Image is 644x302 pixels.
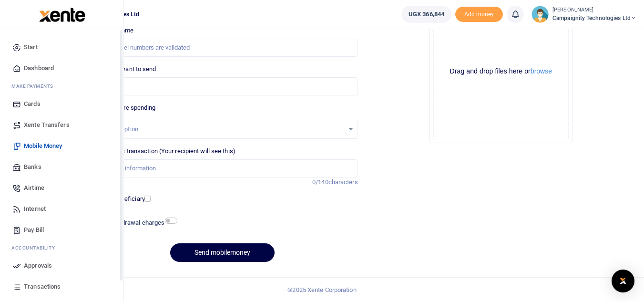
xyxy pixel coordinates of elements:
[24,282,61,292] span: Transactions
[552,6,636,14] small: [PERSON_NAME]
[24,225,44,235] span: Pay Bill
[8,219,116,240] a: Pay Bill
[8,156,116,177] a: Banks
[8,37,116,58] a: Start
[409,10,444,19] span: UGX 366,844
[8,94,116,115] a: Cards
[39,8,85,22] img: logo-large
[455,10,503,17] a: Add money
[24,42,38,52] span: Start
[8,79,116,94] li: M
[16,83,53,90] span: ake Payments
[24,162,41,172] span: Banks
[38,10,85,18] a: logo-small logo-large logo-large
[24,63,54,73] span: Dashboard
[532,6,549,23] img: profile-user
[455,7,503,22] li: Toup your wallet
[8,135,116,156] a: Mobile Money
[24,183,44,193] span: Airtime
[398,6,455,23] li: Wallet ballance
[8,255,116,276] a: Approvals
[8,58,116,79] a: Dashboard
[24,99,41,109] span: Cards
[8,198,116,219] a: Internet
[434,67,568,76] div: Drag and drop files here or
[94,125,344,134] div: Select an option
[8,240,116,255] li: Ac
[170,243,275,262] button: Send mobilemoney
[612,270,634,292] div: Open Intercom Messenger
[88,219,173,227] h6: Include withdrawal charges
[8,276,116,297] a: Transactions
[24,120,70,130] span: Xente Transfers
[312,178,328,186] span: 0/140
[24,261,52,271] span: Approvals
[19,244,55,251] span: countability
[552,14,636,22] span: Campaignity Technologies Ltd
[87,146,235,156] label: Memo for this transaction (Your recipient will see this)
[532,6,636,23] a: profile-user [PERSON_NAME] Campaignity Technologies Ltd
[455,7,503,22] span: Add money
[87,77,358,95] input: UGX
[328,178,358,186] span: characters
[24,141,62,151] span: Mobile Money
[8,177,116,198] a: Airtime
[87,39,358,57] input: MTN & Airtel numbers are validated
[87,159,358,177] input: Enter extra information
[8,115,116,135] a: Xente Transfers
[531,68,552,74] button: browse
[401,6,451,23] a: UGX 366,844
[24,204,46,214] span: Internet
